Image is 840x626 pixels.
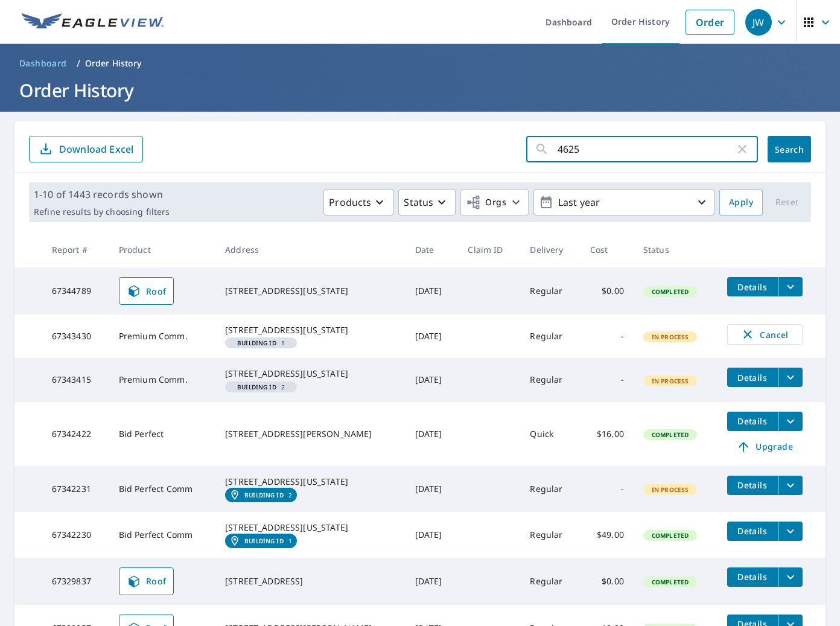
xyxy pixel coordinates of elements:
[644,485,696,494] span: In Process
[244,537,284,545] em: Building ID
[581,267,634,315] td: $0.00
[244,491,284,499] em: Building ID
[42,402,109,466] td: 67342422
[734,372,771,383] span: Details
[581,512,634,558] td: $49.00
[634,232,717,267] th: Status
[644,430,696,439] span: Completed
[225,488,297,502] a: Building ID2
[42,358,109,401] td: 67343415
[14,78,826,103] h1: Order History
[77,56,80,71] li: /
[734,281,771,293] span: Details
[406,232,459,267] th: Date
[225,575,396,587] div: [STREET_ADDRESS]
[127,574,167,589] span: Roof
[581,232,634,267] th: Cost
[778,412,803,431] button: filesDropdownBtn-67342422
[29,136,143,162] button: Download Excel
[727,368,778,387] button: detailsBtn-67343415
[109,466,215,512] td: Bid Perfect Comm
[644,377,696,385] span: In Process
[34,206,170,217] p: Refine results by choosing filters
[734,571,771,583] span: Details
[42,558,109,605] td: 67329837
[520,402,581,466] td: Quick
[406,512,459,558] td: [DATE]
[729,195,753,210] span: Apply
[109,512,215,558] td: Bid Perfect Comm
[778,522,803,541] button: filesDropdownBtn-67342230
[727,277,778,296] button: detailsBtn-67344789
[406,402,459,466] td: [DATE]
[460,189,529,216] button: Orgs
[127,284,167,298] span: Roof
[778,567,803,587] button: filesDropdownBtn-67329837
[520,315,581,358] td: Regular
[19,57,67,69] span: Dashboard
[225,522,396,534] div: [STREET_ADDRESS][US_STATE]
[581,358,634,401] td: -
[644,531,696,540] span: Completed
[109,315,215,358] td: Premium Comm.
[553,192,695,213] p: Last year
[520,267,581,315] td: Regular
[581,402,634,466] td: $16.00
[734,525,771,537] span: Details
[406,267,459,315] td: [DATE]
[520,466,581,512] td: Regular
[109,402,215,466] td: Bid Perfect
[22,13,164,31] img: EV Logo
[406,315,459,358] td: [DATE]
[225,476,396,488] div: [STREET_ADDRESS][US_STATE]
[225,534,297,548] a: Building ID1
[85,57,142,69] p: Order History
[406,558,459,605] td: [DATE]
[458,232,520,267] th: Claim ID
[406,358,459,401] td: [DATE]
[778,476,803,495] button: filesDropdownBtn-67342231
[225,428,396,440] div: [STREET_ADDRESS][PERSON_NAME]
[323,189,393,216] button: Products
[734,479,771,491] span: Details
[727,567,778,587] button: detailsBtn-67329837
[734,439,795,454] span: Upgrade
[59,142,133,156] p: Download Excel
[119,277,174,305] a: Roof
[42,315,109,358] td: 67343430
[778,277,803,296] button: filesDropdownBtn-67344789
[225,368,396,380] div: [STREET_ADDRESS][US_STATE]
[520,358,581,401] td: Regular
[520,558,581,605] td: Regular
[581,558,634,605] td: $0.00
[581,315,634,358] td: -
[727,324,803,345] button: Cancel
[119,567,174,595] a: Roof
[42,232,109,267] th: Report #
[734,415,771,427] span: Details
[727,522,778,541] button: detailsBtn-67342230
[109,232,215,267] th: Product
[404,195,433,209] p: Status
[727,437,803,456] a: Upgrade
[42,512,109,558] td: 67342230
[581,466,634,512] td: -
[778,368,803,387] button: filesDropdownBtn-67343415
[237,384,276,390] em: Building ID
[768,136,811,162] button: Search
[644,333,696,341] span: In Process
[644,578,696,586] span: Completed
[109,358,215,401] td: Premium Comm.
[520,232,581,267] th: Delivery
[230,340,292,346] span: 1
[777,144,801,155] span: Search
[237,340,276,346] em: Building ID
[533,189,714,216] button: Last year
[406,466,459,512] td: [DATE]
[686,10,734,35] a: Order
[644,287,696,296] span: Completed
[225,285,396,297] div: [STREET_ADDRESS][US_STATE]
[745,9,772,36] div: JW
[466,195,506,210] span: Orgs
[14,54,72,73] a: Dashboard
